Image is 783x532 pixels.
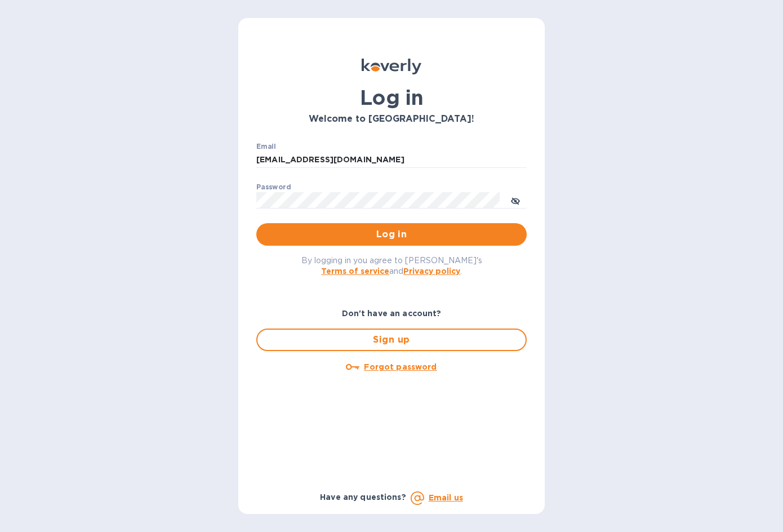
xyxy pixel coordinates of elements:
[256,152,527,169] input: Enter email address
[265,228,518,241] span: Log in
[256,184,291,190] label: Password
[504,189,527,211] button: toggle password visibility
[429,493,463,502] a: Email us
[403,267,460,276] a: Privacy policy
[266,333,517,347] span: Sign up
[256,223,527,246] button: Log in
[320,493,406,502] b: Have any questions?
[256,86,527,109] h1: Log in
[321,267,389,276] a: Terms of service
[256,114,527,125] h3: Welcome to [GEOGRAPHIC_DATA]!
[362,59,421,74] img: Koverly
[256,143,276,150] label: Email
[301,256,482,276] span: By logging in you agree to [PERSON_NAME]'s and .
[364,362,437,371] u: Forgot password
[256,329,527,351] button: Sign up
[342,309,442,318] b: Don't have an account?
